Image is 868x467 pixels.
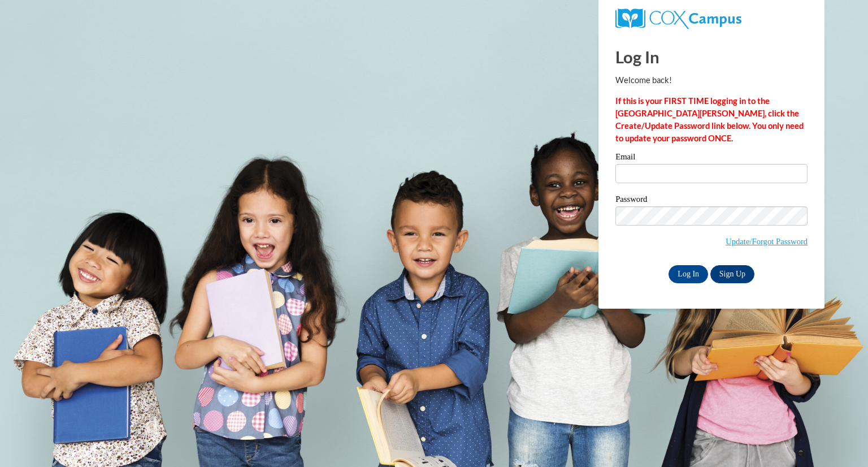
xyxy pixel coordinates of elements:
label: Email [615,153,808,164]
input: Log In [669,265,708,283]
img: COX Campus [615,8,741,29]
p: Welcome back! [615,74,808,87]
a: Update/Forgot Password [726,237,808,246]
h1: Log In [615,45,808,68]
strong: If this is your FIRST TIME logging in to the [GEOGRAPHIC_DATA][PERSON_NAME], click the Create/Upd... [615,96,804,143]
a: COX Campus [615,13,741,23]
a: Sign Up [710,265,754,283]
label: Password [615,195,808,206]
